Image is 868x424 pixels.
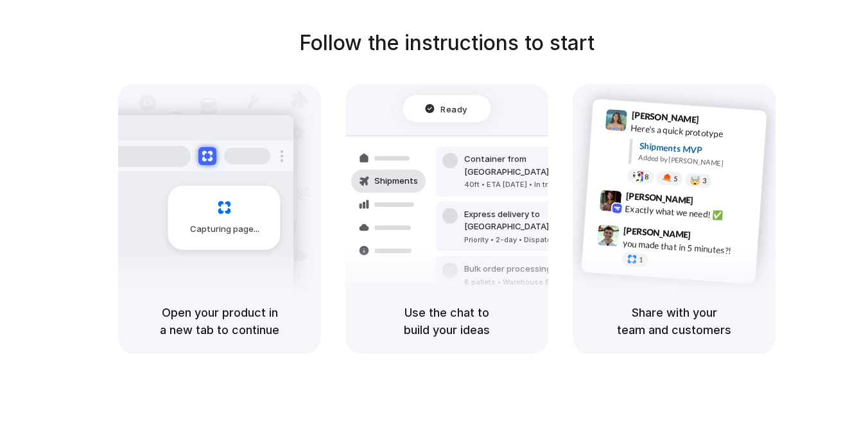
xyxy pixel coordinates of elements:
span: [PERSON_NAME] [625,189,693,208]
div: Express delivery to [GEOGRAPHIC_DATA] [464,208,603,233]
div: you made that in 5 minutes?! [622,236,751,258]
span: 9:42 AM [697,195,724,210]
span: [PERSON_NAME] [623,224,691,242]
div: Bulk order processing [464,263,584,276]
span: [PERSON_NAME] [631,108,699,127]
span: 9:41 AM [703,114,729,130]
span: 3 [702,177,707,184]
span: 1 [639,256,643,263]
span: 5 [673,175,678,182]
h5: Share with your team and customers [588,304,760,339]
h1: Follow the instructions to start [299,28,595,58]
div: 40ft • ETA [DATE] • In transit [464,179,603,190]
div: Container from [GEOGRAPHIC_DATA] [464,153,603,178]
div: 🤯 [690,175,701,185]
div: Added by [PERSON_NAME] [638,152,756,171]
span: Capturing page [190,223,261,236]
span: 9:47 AM [695,229,721,245]
div: 8 pallets • Warehouse B • Packed [464,277,584,288]
div: Here's a quick prototype [630,121,759,143]
h5: Open your product in a new tab to continue [134,304,306,339]
span: 8 [645,173,649,181]
span: Shipments [374,175,418,188]
div: Exactly what we need! ✅ [625,202,753,224]
div: Shipments MVP [639,139,758,161]
h5: Use the chat to build your ideas [361,304,533,339]
span: Ready [441,102,468,115]
div: Priority • 2-day • Dispatched [464,234,603,245]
